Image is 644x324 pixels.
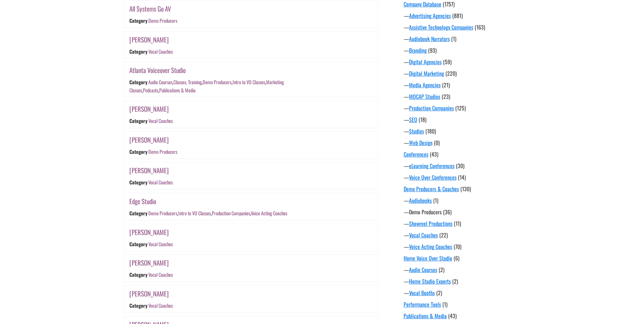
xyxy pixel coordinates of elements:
[404,81,526,89] div: —
[409,58,442,66] a: Digital Agencies
[129,258,169,268] a: [PERSON_NAME]
[436,289,442,297] span: (2)
[129,4,171,14] a: All Systems Go AV
[404,208,526,216] div: —
[129,117,147,124] div: Category
[433,196,438,204] span: (1)
[148,271,172,278] a: Vocal Coaches
[148,17,177,24] a: Demo Producers
[148,302,172,309] a: Vocal Coaches
[173,78,201,86] a: Classes, Training
[458,173,466,181] span: (14)
[409,92,440,101] a: MOCAP Studios
[443,208,452,216] span: (36)
[404,23,526,31] div: —
[448,312,457,320] span: (43)
[409,139,433,147] a: Web Design
[409,115,417,124] a: SEO
[455,104,466,112] span: (125)
[409,277,451,285] a: Home Studio Experts
[404,58,526,66] div: —
[404,104,526,112] div: —
[148,179,172,186] a: Vocal Coaches
[439,266,444,274] span: (2)
[404,150,428,158] a: Conferences
[452,12,463,20] span: (881)
[454,219,461,228] span: (11)
[148,117,172,124] a: Vocal Coaches
[404,266,526,274] div: —
[129,227,169,237] a: [PERSON_NAME]
[211,210,250,217] a: Production Companies
[404,173,526,181] div: —
[409,219,453,228] a: Showreel Productions
[404,289,526,297] div: —
[452,277,458,285] span: (2)
[159,87,196,94] a: Publications & Media
[404,92,526,101] div: —
[442,300,447,308] span: (1)
[404,69,526,77] div: —
[409,69,444,77] a: Digital Marketing
[148,148,177,155] a: Demo Producers
[129,240,147,248] div: Category
[409,289,435,297] a: Vocal Booths
[129,289,169,299] a: [PERSON_NAME]
[404,219,526,228] div: —
[148,78,172,86] a: Audio Courses
[404,12,526,20] div: —
[451,35,456,43] span: (1)
[409,35,450,43] a: Audiobook Narrators
[409,173,457,181] a: Voice Over Conferences
[129,165,169,175] a: [PERSON_NAME]
[409,104,454,112] a: Production Companies
[409,162,455,170] a: eLearning Conferences
[178,210,210,217] a: Intro to VO Classes
[439,231,448,239] span: (22)
[148,210,287,217] div: , , ,
[404,185,459,193] a: Demo Producers & Coaches
[129,302,147,309] div: Category
[148,48,172,55] a: Vocal Coaches
[404,300,441,308] a: Performance Tools
[129,78,284,93] div: , , , , , ,
[251,210,287,217] a: Voice Acting Coaches
[409,242,452,251] a: Voice Acting Coaches
[404,196,526,204] div: —
[404,231,526,239] div: —
[129,35,169,44] a: [PERSON_NAME]
[443,58,452,66] span: (59)
[454,254,459,262] span: (6)
[409,23,473,31] a: Assistive Technology Companies
[129,179,147,186] div: Category
[129,104,169,114] a: [PERSON_NAME]
[409,266,437,274] a: Audio Courses
[460,185,471,193] span: (130)
[129,78,284,93] a: Marketing Classes
[454,242,461,251] span: (70)
[129,17,147,24] div: Category
[442,81,450,89] span: (21)
[434,139,440,147] span: (0)
[404,35,526,43] div: —
[404,46,526,54] div: —
[409,127,424,135] a: Studios
[143,87,158,94] a: Podcasts
[129,65,186,75] a: Atlanta Voiceover Studio
[148,240,172,248] a: Vocal Coaches
[430,150,438,158] span: (43)
[129,210,147,217] div: Category
[202,78,231,86] a: Demo Producers
[475,23,485,31] span: (163)
[419,115,426,124] span: (18)
[129,48,147,55] div: Category
[409,81,441,89] a: Media Agencies
[456,162,464,170] span: (30)
[129,271,147,278] div: Category
[404,162,526,170] div: —
[404,254,452,262] a: Home Voice Over Studio
[129,148,147,155] div: Category
[404,127,526,135] div: —
[428,46,437,54] span: (93)
[442,92,450,101] span: (23)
